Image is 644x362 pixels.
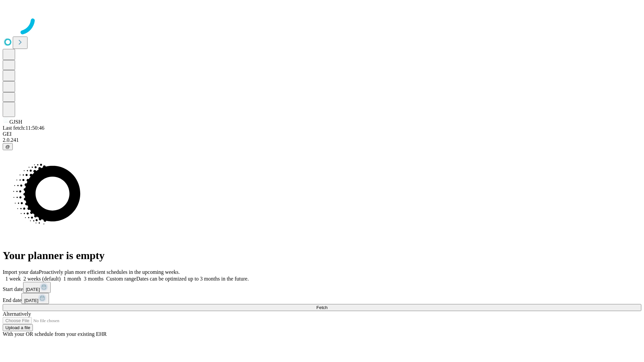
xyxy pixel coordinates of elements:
[21,293,49,304] button: [DATE]
[316,305,327,310] span: Fetch
[9,119,22,125] span: GJSH
[106,276,136,282] span: Custom range
[3,311,31,317] span: Alternatively
[63,276,81,282] span: 1 month
[3,137,641,143] div: 2.0.241
[5,276,21,282] span: 1 week
[84,276,104,282] span: 3 months
[24,298,38,303] span: [DATE]
[3,282,641,293] div: Start date
[3,143,13,150] button: @
[3,331,107,337] span: With your OR schedule from your existing EHR
[3,324,33,331] button: Upload a file
[23,276,61,282] span: 2 weeks (default)
[3,125,44,131] span: Last fetch: 11:50:46
[3,249,641,262] h1: Your planner is empty
[3,131,641,137] div: GEI
[136,276,249,282] span: Dates can be optimized up to 3 months in the future.
[39,269,180,275] span: Proactively plan more efficient schedules in the upcoming weeks.
[26,287,40,292] span: [DATE]
[3,269,39,275] span: Import your data
[23,282,51,293] button: [DATE]
[5,144,10,149] span: @
[3,304,641,311] button: Fetch
[3,293,641,304] div: End date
